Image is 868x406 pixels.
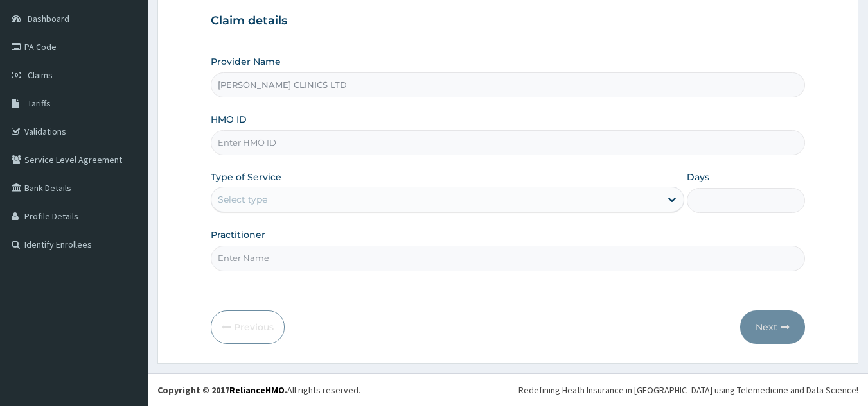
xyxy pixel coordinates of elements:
label: Type of Service [211,171,281,183]
span: Claims [28,69,53,81]
a: RelianceHMO [229,384,285,396]
button: Previous [211,310,285,344]
strong: Copyright © 2017 . [157,384,287,396]
button: Next [740,310,805,344]
label: Days [687,171,709,183]
div: Select type [218,193,267,206]
span: Dashboard [28,13,69,24]
span: Tariffs [28,97,51,109]
h3: Claim details [211,14,806,28]
input: Enter HMO ID [211,130,806,155]
label: Provider Name [211,55,281,68]
input: Enter Name [211,246,806,271]
div: Redefining Heath Insurance in [GEOGRAPHIC_DATA] using Telemedicine and Data Science! [518,384,858,396]
label: Practitioner [211,228,265,241]
label: HMO ID [211,113,247,126]
footer: All rights reserved. [148,373,868,406]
